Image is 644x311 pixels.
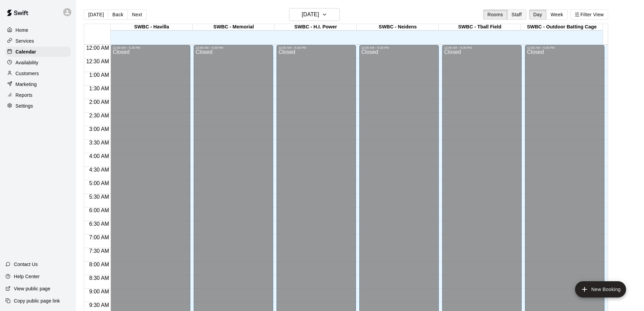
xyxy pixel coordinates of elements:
div: 12:00 AM – 5:30 PM [444,46,520,49]
p: Settings [16,103,33,109]
span: 6:30 AM [88,221,111,227]
span: 2:00 AM [88,99,111,105]
p: Availability [16,59,39,66]
a: Home [5,25,71,35]
span: 7:00 AM [88,235,111,240]
a: Customers [5,68,71,79]
button: add [575,281,626,297]
span: 6:00 AM [88,207,111,213]
a: Services [5,36,71,46]
div: SWBC - Outdoor Batting Cage [521,24,603,30]
span: 9:00 AM [88,289,111,294]
a: Marketing [5,79,71,89]
button: Next [127,9,146,20]
div: 12:00 AM – 5:30 PM [113,46,188,49]
span: 8:30 AM [88,275,111,281]
div: SWBC - Memorial [193,24,275,30]
p: View public page [14,285,50,292]
p: Customers [16,70,39,77]
h6: [DATE] [302,10,319,19]
button: Staff [507,9,526,20]
p: Help Center [14,273,40,280]
p: Marketing [16,81,37,88]
span: 7:30 AM [88,248,111,254]
span: 1:30 AM [88,86,111,91]
span: 9:30 AM [88,302,111,308]
a: Reports [5,90,71,100]
span: 4:30 AM [88,167,111,173]
a: Calendar [5,47,71,57]
div: SWBC - Tball Field [439,24,521,30]
p: Contact Us [14,261,38,268]
a: Availability [5,58,71,68]
span: 12:00 AM [85,45,111,51]
span: 3:30 AM [88,140,111,146]
span: 5:00 AM [88,180,111,186]
div: 12:00 AM – 5:30 PM [361,46,437,49]
div: 12:00 AM – 5:30 PM [196,46,271,49]
span: 1:00 AM [88,72,111,78]
span: 4:00 AM [88,153,111,159]
button: Filter View [570,9,608,20]
p: Services [16,38,34,44]
span: 5:30 AM [88,194,111,200]
p: Calendar [16,48,36,55]
span: 12:30 AM [85,59,111,64]
div: SWBC - Neidens [357,24,439,30]
div: SWBC - Havilla [111,24,193,30]
button: Back [108,9,128,20]
p: Reports [16,92,32,98]
span: 8:00 AM [88,262,111,267]
button: Day [529,9,547,20]
a: Settings [5,101,71,111]
div: SWBC - H.I. Power [275,24,357,30]
button: Rooms [483,9,507,20]
span: 3:00 AM [88,126,111,132]
div: 12:00 AM – 5:30 PM [527,46,602,49]
button: Week [546,9,568,20]
div: 12:00 AM – 5:30 PM [279,46,354,49]
p: Home [16,27,28,34]
span: 2:30 AM [88,113,111,118]
button: [DATE] [84,9,108,20]
button: [DATE] [289,8,340,21]
p: Copy public page link [14,297,60,304]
